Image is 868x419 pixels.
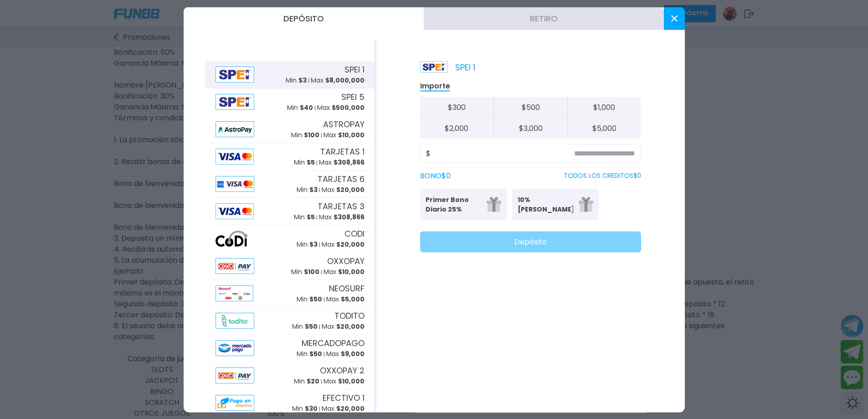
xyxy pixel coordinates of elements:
p: Max [324,130,365,140]
p: Max [322,240,365,249]
p: Min [291,130,319,140]
span: $ 100 [304,267,319,276]
p: Min [297,240,318,249]
span: OXXOPAY 2 [320,364,365,377]
p: Max [326,295,365,304]
span: $ 20,000 [336,404,365,413]
p: Min [294,212,315,222]
p: Min [294,158,315,167]
p: Min [287,103,313,113]
button: AlipayTODITOMin $50Max $20,000 [205,307,375,334]
span: $ 5,000 [341,295,365,304]
img: Alipay [216,285,253,301]
p: Max [322,185,365,195]
button: Depósito [420,231,641,252]
span: $ 10,000 [338,377,365,386]
img: Alipay [216,148,254,164]
button: $5,000 [567,118,641,138]
span: $ [426,148,431,159]
span: ASTROPAY [323,118,365,130]
button: AlipayTARJETAS 3Min $5Max $308,866 [205,197,375,225]
p: Max [324,377,365,386]
img: Alipay [216,93,255,109]
p: Max [311,76,365,85]
p: Min [286,76,307,85]
button: AlipaySPEI 5Min $40Max $500,000 [205,88,375,115]
span: $ 3 [309,185,318,194]
button: $300 [420,97,494,118]
p: Max [319,212,365,222]
p: TODOS LOS CREDITOS $ 0 [564,171,641,181]
button: Primer Bono Diario 25% [420,188,507,220]
span: $ 3 [309,240,318,249]
button: AlipayOXXOPAY 2Min $20Max $10,000 [205,362,375,389]
p: Primer Bono Diario 25% [426,195,481,214]
button: Retiro [424,7,664,30]
img: gift [579,197,593,212]
button: AlipayNEOSURFMin $50Max $5,000 [205,279,375,307]
span: $ 5 [307,158,315,167]
p: Max [322,322,365,331]
span: $ 30 [305,404,318,413]
p: Min [294,377,319,386]
button: $1,000 [567,97,641,118]
span: OXXOPAY [327,255,365,267]
p: Max [319,158,365,167]
img: Alipay [216,121,255,137]
span: $ 10,000 [338,130,365,140]
span: CODI [344,228,365,240]
img: Alipay [216,312,255,328]
img: Alipay [216,66,255,82]
span: $ 50 [309,295,322,304]
p: Max [326,349,365,359]
span: $ 8,000,000 [325,76,365,85]
span: SPEI 5 [341,91,365,103]
span: $ 5 [307,212,315,222]
p: Min [292,404,318,414]
span: $ 3 [298,76,307,85]
span: TARJETAS 6 [318,173,365,185]
span: $ 20,000 [336,322,365,331]
span: $ 20 [307,377,319,386]
span: TARJETAS 1 [320,145,365,158]
span: $ 20,000 [336,240,365,249]
img: Alipay [216,394,255,410]
button: AlipaySPEI 1Min $3Max $8,000,000 [205,61,375,88]
p: Min [297,349,322,359]
span: $ 308,866 [334,158,365,167]
button: $500 [493,97,567,118]
p: Max [324,267,365,277]
label: BONO $ 0 [420,170,451,181]
span: $ 500,000 [332,103,365,112]
p: Min [297,185,318,195]
img: Alipay [216,367,255,383]
span: TODITO [334,310,365,322]
span: $ 100 [304,130,319,140]
button: AlipayTARJETAS 1Min $5Max $308,866 [205,143,375,170]
span: EFECTIVO 1 [323,392,365,404]
button: $2,000 [420,118,494,138]
button: AlipayASTROPAYMin $100Max $10,000 [205,115,375,143]
img: Alipay [216,230,248,246]
button: 10% [PERSON_NAME] [512,188,599,220]
p: SPEI 1 [420,61,475,73]
span: $ 40 [300,103,313,112]
span: MERCADOPAGO [302,337,365,349]
p: Importe [420,81,450,91]
img: Alipay [216,176,255,191]
button: Depósito [184,7,424,30]
p: Max [322,404,365,414]
p: Min [291,267,319,277]
button: $3,000 [493,118,567,138]
img: gift [487,197,501,212]
p: Min [297,295,322,304]
button: AlipayCODIMin $3Max $20,000 [205,225,375,252]
span: $ 10,000 [338,267,365,276]
img: Alipay [216,203,254,219]
button: AlipayEFECTIVO 1Min $30Max $20,000 [205,389,375,416]
span: $ 20,000 [336,185,365,194]
button: AlipayOXXOPAYMin $100Max $10,000 [205,252,375,279]
button: AlipayMERCADOPAGOMin $50Max $9,000 [205,334,375,362]
p: Min [292,322,318,331]
span: $ 50 [305,322,318,331]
